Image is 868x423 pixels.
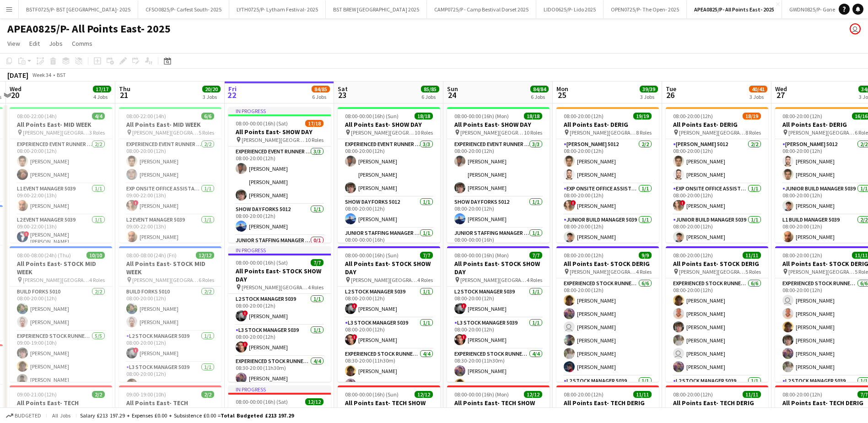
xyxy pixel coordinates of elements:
span: Comms [72,39,92,48]
a: Edit [26,38,43,49]
app-user-avatar: Grace Shorten [850,23,861,34]
span: Week 34 [30,71,53,78]
span: Budgeted [15,412,41,419]
a: Jobs [45,38,66,49]
div: BST [57,71,66,78]
button: Budgeted [5,411,43,421]
button: APEA0825/P- All Points East- 2025 [687,0,782,18]
button: LYTH0725/P- Lytham Festival- 2025 [229,0,326,18]
a: Comms [68,38,96,49]
span: Jobs [49,39,63,48]
span: Edit [29,39,40,48]
h1: APEA0825/P- All Points East- 2025 [7,22,171,36]
button: LIDO0625/P- Lido 2025 [536,0,604,18]
div: [DATE] [7,70,28,80]
span: View [7,39,20,48]
button: BSTF0725/P- BST [GEOGRAPHIC_DATA]- 2025 [19,0,138,18]
div: Salary £213 197.29 + Expenses £0.00 + Subsistence £0.00 = [80,412,294,419]
button: BST BREW [GEOGRAPHIC_DATA] 2025 [326,0,427,18]
button: CFSO0825/P- Carfest South- 2025 [138,0,229,18]
span: Total Budgeted £213 197.29 [221,412,294,419]
button: OPEN0725/P- The Open- 2025 [604,0,687,18]
button: CAMP0725/P - Camp Bestival Dorset 2025 [427,0,536,18]
span: All jobs [50,412,72,419]
a: View [4,38,24,49]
